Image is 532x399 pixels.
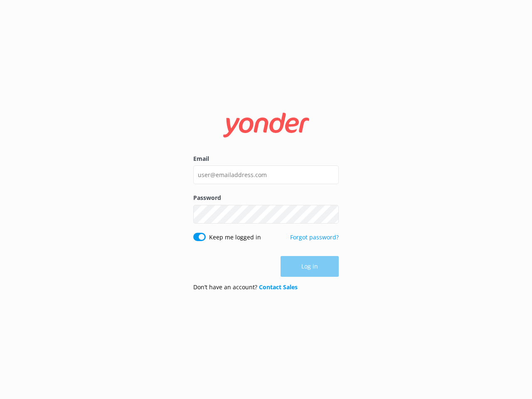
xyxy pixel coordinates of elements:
a: Contact Sales [259,283,298,291]
a: Forgot password? [290,233,339,241]
button: Show password [322,206,339,222]
p: Don’t have an account? [193,283,298,292]
label: Email [193,154,339,163]
input: user@emailaddress.com [193,165,339,184]
label: Password [193,193,339,202]
label: Keep me logged in [209,233,261,242]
